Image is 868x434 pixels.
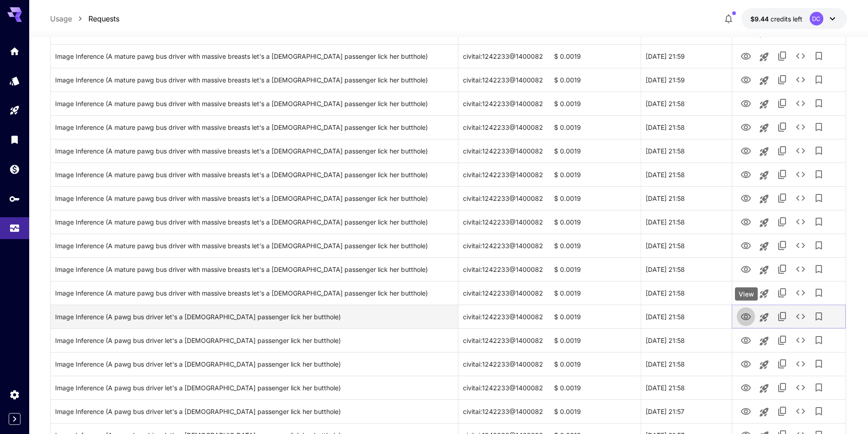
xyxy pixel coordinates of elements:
[737,307,755,326] button: View
[550,163,641,186] div: $ 0.0019
[55,234,453,257] div: Click to copy prompt
[737,46,755,65] button: View
[755,308,773,327] button: Launch in playground
[458,44,550,68] div: civitai:1242233@1400082
[641,281,732,305] div: 12 Sep, 2025 21:58
[550,68,641,92] div: $ 0.0019
[755,190,773,208] button: Launch in playground
[9,105,20,116] div: Playground
[773,189,791,207] button: Copy TaskUUID
[810,47,828,65] button: Add to library
[810,165,828,184] button: Add to library
[458,92,550,115] div: civitai:1242233@1400082
[773,402,791,420] button: Copy TaskUUID
[55,163,453,186] div: Click to copy prompt
[791,118,810,136] button: See details
[641,139,732,163] div: 12 Sep, 2025 21:58
[458,257,550,281] div: civitai:1242233@1400082
[737,236,755,255] button: View
[755,143,773,161] button: Launch in playground
[550,328,641,352] div: $ 0.0019
[641,44,732,68] div: 12 Sep, 2025 21:59
[810,236,828,255] button: Add to library
[458,305,550,328] div: civitai:1242233@1400082
[737,402,755,420] button: View
[773,118,791,136] button: Copy TaskUUID
[755,237,773,255] button: Launch in playground
[810,71,828,89] button: Add to library
[458,115,550,139] div: civitai:1242233@1400082
[641,352,732,376] div: 12 Sep, 2025 21:58
[55,281,453,305] div: Click to copy prompt
[9,46,20,57] div: Home
[810,284,828,302] button: Add to library
[50,13,72,24] a: Usage
[791,331,810,349] button: See details
[458,234,550,257] div: civitai:1242233@1400082
[458,163,550,186] div: civitai:1242233@1400082
[458,210,550,234] div: civitai:1242233@1400082
[550,376,641,399] div: $ 0.0019
[773,71,791,89] button: Copy TaskUUID
[810,260,828,278] button: Add to library
[741,8,847,29] button: $9.43577DC
[550,257,641,281] div: $ 0.0019
[810,378,828,397] button: Add to library
[810,307,828,326] button: Add to library
[550,186,641,210] div: $ 0.0019
[458,399,550,423] div: civitai:1242233@1400082
[641,399,732,423] div: 12 Sep, 2025 21:57
[755,119,773,137] button: Launch in playground
[737,94,755,112] button: View
[550,139,641,163] div: $ 0.0019
[55,45,453,68] div: Click to copy prompt
[755,48,773,66] button: Launch in playground
[791,71,810,89] button: See details
[791,213,810,231] button: See details
[810,12,823,26] div: DC
[755,285,773,303] button: Launch in playground
[550,92,641,115] div: $ 0.0019
[773,142,791,160] button: Copy TaskUUID
[773,47,791,65] button: Copy TaskUUID
[810,402,828,420] button: Add to library
[810,355,828,373] button: Add to library
[641,210,732,234] div: 12 Sep, 2025 21:58
[550,281,641,305] div: $ 0.0019
[55,400,453,423] div: Click to copy prompt
[755,71,773,90] button: Launch in playground
[791,142,810,160] button: See details
[737,165,755,184] button: View
[773,165,791,184] button: Copy TaskUUID
[755,332,773,350] button: Launch in playground
[737,354,755,373] button: View
[773,378,791,397] button: Copy TaskUUID
[791,260,810,278] button: See details
[50,13,119,24] nav: breadcrumb
[458,186,550,210] div: civitai:1242233@1400082
[55,139,453,163] div: Click to copy prompt
[641,305,732,328] div: 12 Sep, 2025 21:58
[810,118,828,136] button: Add to library
[755,356,773,374] button: Launch in playground
[737,283,755,302] button: View
[810,189,828,207] button: Add to library
[458,139,550,163] div: civitai:1242233@1400082
[550,115,641,139] div: $ 0.0019
[55,352,453,376] div: Click to copy prompt
[773,213,791,231] button: Copy TaskUUID
[791,378,810,397] button: See details
[791,307,810,326] button: See details
[458,376,550,399] div: civitai:1242233@1400082
[641,115,732,139] div: 12 Sep, 2025 21:58
[9,413,21,425] button: Expand sidebar
[737,70,755,89] button: View
[791,355,810,373] button: See details
[55,305,453,328] div: Click to copy prompt
[755,166,773,184] button: Launch in playground
[737,189,755,207] button: View
[641,328,732,352] div: 12 Sep, 2025 21:58
[737,212,755,231] button: View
